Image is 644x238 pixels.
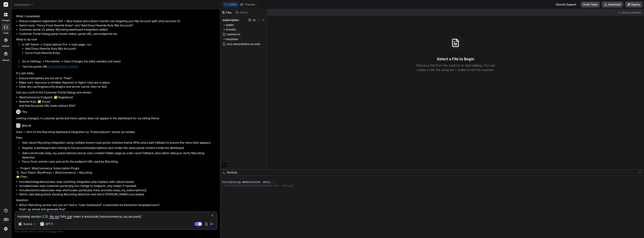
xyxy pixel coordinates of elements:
li: Add Direct Rewrite Rule (My Account) [25,47,217,51]
p: Can you confirm the Customer Portal Debug now shows: [16,90,217,95]
li: Make sure .htaccess is writable (Apache) or Nginx rules are in place. [19,81,217,85]
p: Sure — let’s fix the MyListing dashboard integration so “Subscriptions” shows up reliably. [16,130,217,134]
li: Test the portal URL: [19,65,217,70]
p: 🔹 Project: WooCommerce Subscription Plugin 🔧 Tech Stack: WordPress + WooCommerce + MyListing 📁 Fi... [16,166,217,179]
li: Ensure Permalinks are not set to “Plain”. [19,76,217,81]
img: settings [3,226,9,232]
button: Deploy [625,1,642,7]
li: Clear any caching/security plugins and server cache, then re-test. [19,85,217,89]
h6: You [22,110,27,114]
li: includes/class-wsp-customer-portal.php (no change to endpoint, only helper if needed) [19,184,217,188]
button: Editor [223,2,238,7]
li: In WP Admin → Subscriptions Pro → main page, run: [19,43,217,59]
li: Which MyListing version are you on? And is “User Dashboard” customized via Elementor template/men... [19,203,217,211]
span: subscription [14,3,33,7]
div: Discord Support [554,1,578,7]
p: GPT 5 [45,222,53,226]
span: ❯ [222,188,224,191]
p: Choose a file from the explorer to start editing. You can create a new file using the + button in... [414,63,497,72]
a: [URL][DOMAIN_NAME] [48,65,79,68]
label: threads [2,19,10,22]
span: woo-subscriptions-pro.php [227,42,261,46]
img: GPT 5 [40,222,44,226]
span: templates [226,37,238,41]
h6: Bind AI [22,124,31,128]
button: Preview [238,2,257,7]
li: Go to Settings → Permalinks → Save Changes (no edits needed, just save). [19,59,217,65]
span: includes [226,28,236,31]
textarea: To enrich screen reader interactions, please activate Accessibility in Grammarly extension settings [15,212,217,219]
span: privacy [50,230,57,233]
img: icon [210,222,214,226]
li: Rewrite Rule: ✅ Found and that the portal URL loads without 404? [19,100,217,108]
span: − [639,171,641,174]
li: Robust endpoint registration (init + Woo hooks) and a direct rewrite rule targeting your My Accou... [19,19,217,23]
span: Show preview [623,11,641,14]
span: assets [226,23,234,27]
img: Pick Models [33,222,36,226]
label: code [3,31,8,35]
p: Plan: [16,136,217,140]
button: Invite Team [581,1,600,7]
li: Admin: add debug block showing MyListing detection and which [PERSON_NAME] succeeded [19,192,217,197]
li: Customer Portal Debug panel shows status, portal URL, and endpoints list. [19,32,217,36]
span: ~/u3uk0f35zsjjbn9cprh6fq9h0p4tm2-wnxx-xkhxgc0j [222,184,294,188]
div: Files [220,11,234,14]
span: >_ [223,171,225,174]
li: includes/shortcodes/class-wsp-shortcodes-portal.php (new, provides [wsp_my_subscriptions]) [19,188,217,192]
p: Question: [16,198,217,202]
span: readme.txt [227,32,241,37]
li: Force flush rewrite rules and verify the endpoint URL used by MyListing. [19,160,217,165]
label: GitHub [2,45,9,48]
li: Register a dashboard item linking to /my-account/subscriptions/ and render the same portal conten... [19,146,217,151]
button: − [638,169,642,175]
div: Github [234,11,250,14]
p: nothing changed, n customer portal and menu option does not appear in the dashboard for my listin... [16,116,217,121]
li: Customer portal JS added; MyListing dashboard integration added. [19,28,217,32]
button: Download [602,1,623,7]
span: Terminal [227,171,237,174]
li: Add robust MyListing integration using multiple known hook points (old/new theme APIs) and a safe... [19,141,217,146]
p: Always double-check its answers. Your in Bind [15,230,217,233]
li: Force Flush Rewrite Rules [25,51,217,55]
p: What to do now: [16,37,217,42]
li: Add a shortcode [wsp_my_subscriptions] and an auto-created hidden page as a last-resort fallback,... [19,151,217,160]
p: What I completed: [16,14,217,19]
img: attachment [204,222,209,226]
h3: Select a File to Begin [437,56,474,62]
span: subscription [223,18,239,22]
li: Admin tools: “Force Flush Rewrite Rules” and “Add Direct Rewrite Rule (My Account)”. [19,23,217,28]
span: Initializing WebContainer shell... [222,181,275,184]
p: If it still 404s: [16,71,217,76]
li: includes/integrations/class-wsp-mylisting-integration.php (replace with robust hooks) [19,180,217,184]
label: Upload [2,59,9,62]
p: Source [23,222,32,226]
li: WooCommerce Endpoint: ✅ Registered [19,95,217,100]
